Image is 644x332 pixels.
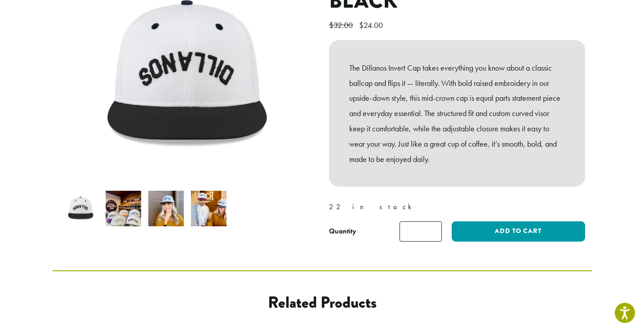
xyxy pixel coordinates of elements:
bdi: 24.00 [359,20,385,30]
p: The Dillanos Invert Cap takes everything you know about a classic ballcap and flips it — literall... [349,60,565,167]
span: $ [359,20,364,30]
h2: Related products [125,293,520,312]
span: $ [329,20,333,30]
button: Add to cart [452,221,585,242]
div: Quantity [329,226,356,237]
img: Dillanos Invert Cap - Black - Image 3 [148,191,184,226]
img: Dillanos Invert Cap - Black - Image 2 [106,191,141,226]
bdi: 32.00 [329,20,355,30]
input: Product quantity [400,221,442,242]
p: 22 in stock [329,200,585,214]
img: Dillanos Invert Cap - Black [63,191,98,226]
img: Dillanos Invert Cap - Black - Image 4 [191,191,227,226]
